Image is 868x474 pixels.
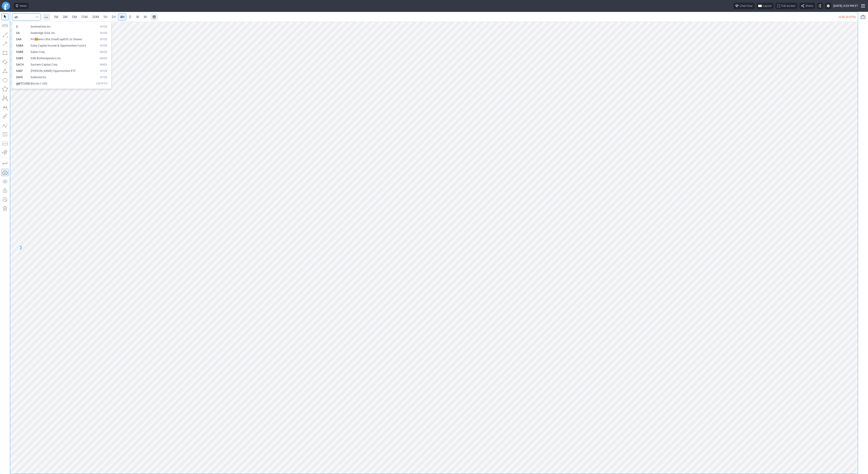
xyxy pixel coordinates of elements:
button: Anchored VWAP [1,149,9,156]
button: Remove all autosaved drawings [1,205,9,212]
span: AMEX [100,63,107,67]
button: Portfolio watchlist [859,13,867,21]
button: Full screen [775,3,797,9]
span: SABR [16,50,23,54]
button: Interval [43,13,50,21]
span: Sabre Corp [31,50,45,54]
span: Seabridge Gold, Inc [31,31,55,35]
span: NYSE [100,38,107,41]
span: SACH [16,63,24,66]
span: 5M [72,15,77,19]
span: SAA [16,38,21,41]
span: SA [16,31,20,35]
button: Rectangle [1,49,9,57]
span: SAFE [16,75,23,79]
span: M [144,15,147,19]
span: 3M [63,15,68,19]
a: 1M [52,13,60,21]
span: [DATE] 3:23 PM ET [833,4,858,8]
span: Pro [31,38,35,41]
span: SAB Biotherapeutics Inc [31,57,61,60]
a: 3M [61,13,70,21]
span: W [136,15,139,19]
input: Search [12,13,41,21]
button: Ideas [14,3,29,9]
span: S [16,25,18,28]
a: 30M [90,13,101,21]
button: Add note [1,196,9,203]
p: -4.50 (0.07%) [838,16,856,18]
button: Range [151,13,158,21]
span: NYSE [100,44,107,48]
button: Elliott waves [1,122,9,129]
span: NASD [100,57,107,60]
span: [PERSON_NAME] Opportunities ETF [31,69,76,73]
span: NYSE [100,31,107,35]
span: 15M [81,15,88,19]
span: SABS [16,57,23,60]
span: NYSE [100,75,107,79]
button: Polygon [1,85,9,93]
a: M [142,13,149,21]
button: Mouse [1,13,9,20]
span: Full screen [781,4,795,8]
a: 2H [109,13,118,21]
button: Measure [1,22,9,29]
button: XABCD [1,94,9,102]
span: Ideas [20,4,27,8]
button: Hide drawings [1,178,9,185]
button: Search [34,13,40,21]
a: 1H [101,13,109,21]
button: Triangle [1,67,9,75]
button: Lock drawings [1,187,9,194]
button: Rotated rectangle [1,58,9,66]
span: NYSE [100,25,107,29]
span: SentinelOne Inc [31,25,51,28]
button: Toggle dark mode [817,3,823,9]
span: 1H [103,15,107,19]
span: NASD [100,50,107,54]
span: ares Ultra SmallCap600 2x Shares [38,38,82,41]
button: Brush [1,113,9,120]
span: Sachem Capital Corp [31,63,57,66]
button: Chart tour [734,3,755,9]
span: 2H [111,15,116,19]
a: W [134,13,141,21]
span: Share [805,4,813,8]
span: Bitcoin / USD [31,82,47,85]
button: Text [1,104,9,111]
a: 5M [70,13,79,21]
span: Crypto [96,82,107,86]
button: Arrow [1,40,9,47]
span: 1M [54,15,58,19]
button: Fibonacci retracements [1,131,9,138]
a: 4H [118,13,126,21]
span: Chart tour [740,4,753,8]
span: Layout [763,4,771,8]
button: Drawings Autosave: On [1,169,9,176]
span: 4H [120,15,124,19]
span: @BTCUSD [16,82,30,85]
button: Drawing mode: Single [1,160,9,167]
span: 30M [92,15,99,19]
button: Position [1,140,9,147]
button: Settings [825,3,831,9]
button: Layout [757,3,774,9]
span: SABA [16,44,23,47]
span: Saba Capital Income & Opportunities Fund II [31,44,86,47]
div: Search [12,21,111,89]
span: D [129,15,131,19]
span: Safehold Inc [31,75,46,79]
button: Share [799,3,815,9]
span: SAEF [16,69,23,73]
a: Finviz.com [2,2,10,10]
button: Ellipse [1,76,9,84]
span: NYSE [100,69,107,73]
a: 15M [79,13,90,21]
a: D [127,13,134,21]
button: Line [1,31,9,38]
span: Sh [35,38,38,41]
